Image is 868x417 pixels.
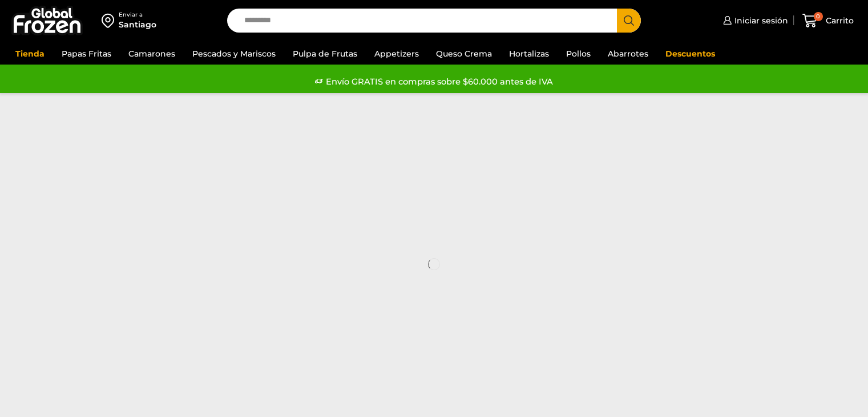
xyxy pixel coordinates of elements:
[430,43,498,65] a: Queso Crema
[617,9,641,33] button: Search button
[123,43,181,65] a: Camarones
[56,43,117,65] a: Papas Fritas
[503,43,555,65] a: Hortalizas
[823,15,854,26] span: Carrito
[10,43,50,65] a: Tienda
[287,43,363,65] a: Pulpa de Frutas
[660,43,721,65] a: Descuentos
[119,11,156,19] div: Enviar a
[369,43,425,65] a: Appetizers
[732,15,788,26] span: Iniciar sesión
[814,12,823,21] span: 0
[602,43,654,65] a: Abarrotes
[187,43,281,65] a: Pescados y Mariscos
[720,9,788,32] a: Iniciar sesión
[560,43,596,65] a: Pollos
[102,11,119,30] img: address-field-icon.svg
[119,19,156,30] div: Santiago
[800,7,857,34] a: 0 Carrito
